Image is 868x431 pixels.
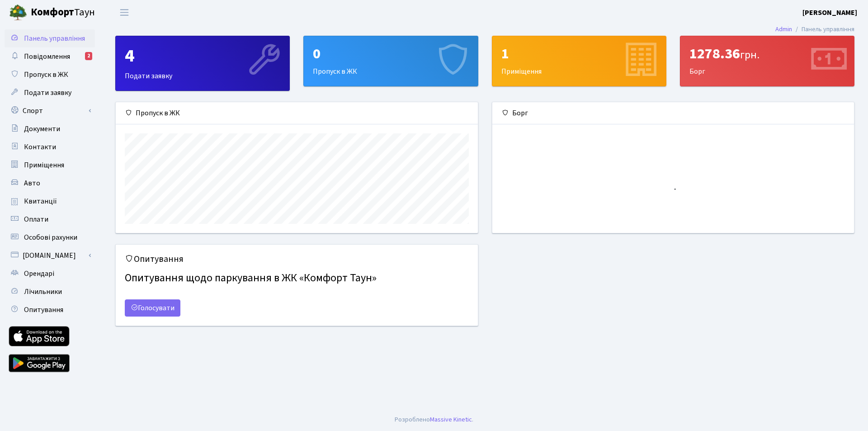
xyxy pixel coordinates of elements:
span: Документи [24,124,60,134]
a: Орендарі [5,265,95,283]
a: Оплати [5,210,95,228]
a: [DOMAIN_NAME] [5,246,95,265]
div: 1 [501,45,657,62]
nav: breadcrumb [762,20,868,39]
a: Пропуск в ЖК [5,66,95,84]
h4: Опитування щодо паркування в ЖК «Комфорт Таун» [125,268,469,289]
a: Особові рахунки [5,228,95,246]
span: Таун [31,5,95,20]
li: Панель управління [792,24,854,34]
button: Переключити навігацію [113,5,136,20]
div: Пропуск в ЖК [304,36,477,86]
div: Борг [492,102,854,124]
a: Admin [775,24,792,34]
span: Подати заявку [24,88,71,98]
span: Панель управління [24,33,85,43]
a: Голосувати [125,299,180,317]
span: Лічильники [24,287,62,297]
span: Квитанції [24,196,57,206]
a: Документи [5,120,95,138]
div: 4 [125,45,280,67]
div: Пропуск в ЖК [116,102,478,124]
div: Борг [680,36,854,86]
span: грн. [740,47,759,63]
a: Подати заявку [5,84,95,102]
a: [PERSON_NAME] [802,7,857,18]
div: Приміщення [492,36,666,86]
div: 0 [313,45,468,62]
span: Приміщення [24,160,64,170]
a: Опитування [5,301,95,319]
a: Лічильники [5,283,95,301]
a: Повідомлення2 [5,47,95,66]
a: Розроблено [395,415,430,424]
b: Комфорт [31,5,74,19]
div: 2 [85,52,92,60]
span: Пропуск в ЖК [24,70,68,80]
a: 0Пропуск в ЖК [303,36,478,86]
a: Спорт [5,102,95,120]
img: logo.png [9,4,27,22]
a: Контакти [5,138,95,156]
div: Подати заявку [116,36,289,90]
a: Приміщення [5,156,95,174]
span: Повідомлення [24,52,70,62]
a: Панель управління [5,29,95,47]
span: Контакти [24,142,56,152]
a: 1Приміщення [492,36,666,86]
a: Авто [5,174,95,192]
h5: Опитування [125,254,469,265]
a: Massive Kinetic [430,415,472,424]
span: Оплати [24,214,48,224]
span: Особові рахунки [24,232,77,242]
div: . [395,415,473,425]
div: 1278.36 [689,45,845,62]
a: Квитанції [5,192,95,210]
span: Орендарі [24,269,54,279]
span: Авто [24,178,40,188]
span: Опитування [24,305,63,315]
b: [PERSON_NAME] [802,8,857,18]
a: 4Подати заявку [115,36,290,91]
